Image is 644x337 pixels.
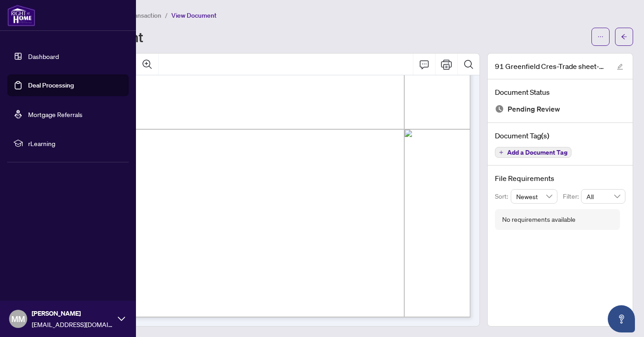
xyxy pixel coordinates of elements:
[507,149,567,156] span: Add a Document Tag
[597,34,604,40] span: ellipsis
[171,11,217,20] span: View Document
[621,34,627,40] span: arrow-left
[28,81,74,89] a: Deal Processing
[495,104,504,113] img: Document Status
[563,191,581,201] p: Filter:
[516,190,552,203] span: Newest
[113,11,161,20] span: View Transaction
[32,308,113,318] span: [PERSON_NAME]
[28,110,82,118] a: Mortgage Referrals
[502,215,576,225] div: No requirements available
[495,191,511,201] p: Sort:
[608,305,635,332] button: Open asap
[617,63,623,70] span: edit
[165,10,168,20] li: /
[495,130,625,141] h4: Document Tag(s)
[499,150,504,155] span: plus
[586,190,620,203] span: All
[28,138,122,148] span: rLearning
[495,87,625,98] h4: Document Status
[508,103,560,115] span: Pending Review
[495,61,608,72] span: 91 Greenfield Cres-Trade sheet-Mihaela to review.pdf
[32,319,113,329] span: [EMAIL_ADDRESS][DOMAIN_NAME]
[7,5,35,26] img: logo
[495,147,571,158] button: Add a Document Tag
[11,313,25,325] span: MM
[28,52,59,60] a: Dashboard
[495,173,625,184] h4: File Requirements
